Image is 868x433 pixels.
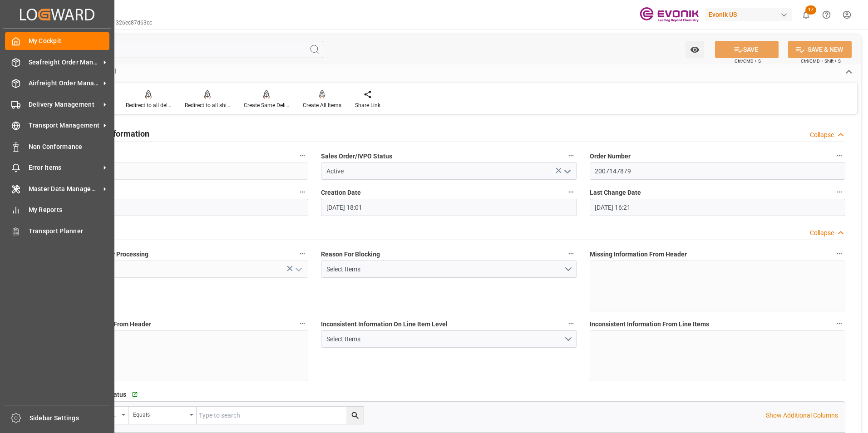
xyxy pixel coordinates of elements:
button: Missing Master Data From Header [296,318,308,330]
div: Equals [133,408,187,419]
div: Create Same Delivery Date [244,101,289,109]
button: Last Change Date [833,186,845,198]
span: Sidebar Settings [30,413,111,423]
button: Inconsistent Information From Line Items [833,318,845,330]
button: Creation Date [565,186,577,198]
span: Airfreight Order Management [29,79,100,88]
p: Show Additional Columns [766,411,838,420]
div: Redirect to all deliveries [126,101,171,109]
span: Missing Information From Header [590,250,687,259]
button: show 17 new notifications [796,5,816,25]
span: Transport Management [29,121,100,130]
button: Order Number [833,150,845,162]
img: Evonik-brand-mark-Deep-Purple-RGB.jpeg_1700498283.jpeg [640,7,699,23]
span: Sales Order/IVPO Status [321,152,392,161]
input: Type to search [197,407,364,424]
button: Evonik US [705,6,796,23]
button: Reason For Blocking [565,248,577,260]
span: Creation Date [321,188,361,197]
a: My Reports [5,201,109,219]
span: 17 [805,5,816,15]
a: Transport Planner [5,222,109,240]
span: My Cockpit [29,36,110,46]
div: Collapse [810,228,834,238]
span: My Reports [29,205,110,215]
button: Help Center [816,5,837,25]
input: Search Fields [42,41,323,58]
a: My Cockpit [5,32,109,50]
button: open menu [686,41,704,58]
span: Master Data Management [29,184,100,194]
button: SAVE [715,41,779,58]
button: Order Type (SAP) [296,186,308,198]
span: Seafreight Order Management [29,58,100,67]
input: MM-DD-YYYY HH:MM [590,199,845,216]
button: code [296,150,308,162]
button: open menu [321,261,577,278]
div: Select Items [326,335,564,344]
span: Last Change Date [590,188,641,197]
button: Missing Information From Header [833,248,845,260]
button: open menu [321,330,577,348]
button: Sales Order/IVPO Status [565,150,577,162]
span: Error Items [29,163,100,172]
button: SAVE & NEW [788,41,852,58]
div: Redirect to all shipments [185,101,230,109]
span: Delivery Management [29,100,100,109]
span: Transport Planner [29,226,110,236]
span: Inconsistent Information From Line Items [590,320,709,329]
button: open menu [128,407,197,424]
div: Collapse [810,130,834,140]
div: Select Items [326,265,564,274]
input: MM-DD-YYYY HH:MM [321,199,577,216]
span: Ctrl/CMD + Shift + S [801,58,841,64]
button: Inconsistent Information On Line Item Level [565,318,577,330]
span: Reason For Blocking [321,250,380,259]
div: Evonik US [705,8,792,21]
button: open menu [291,262,305,276]
span: Order Number [590,152,631,161]
div: Share Link [355,101,380,109]
button: open menu [560,164,573,178]
span: Non Conformance [29,142,110,152]
button: Blocked From Further Processing [296,248,308,260]
button: search button [346,407,364,424]
div: Create All Items [303,101,341,109]
span: Ctrl/CMD + S [735,58,761,64]
a: Non Conformance [5,138,109,155]
span: Inconsistent Information On Line Item Level [321,320,448,329]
